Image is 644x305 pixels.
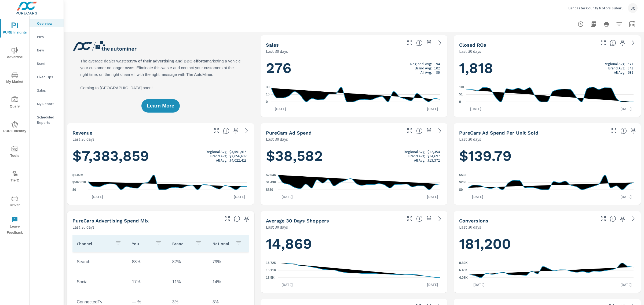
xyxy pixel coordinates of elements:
p: Regional Avg: [404,150,426,154]
text: 13.5K [266,276,275,280]
p: Last 30 days [459,48,481,54]
p: My Report [37,101,59,106]
text: $507.61K [72,181,86,184]
p: [DATE] [470,282,488,287]
p: Last 30 days [459,136,481,142]
h1: 276 [266,59,442,77]
p: $3,056,637 [229,154,247,158]
span: A rolling 30 day total of daily Shoppers on the dealership website, averaged over the selected da... [416,215,423,222]
div: New [30,46,64,54]
span: Save this to your personalized report [242,214,251,223]
p: Brand Avg: [210,154,228,158]
button: Make Fullscreen [599,39,608,47]
p: All Avg: [420,70,432,75]
button: Make Fullscreen [223,214,232,223]
p: $12,354 [427,150,440,154]
p: [DATE] [468,194,487,199]
p: [DATE] [423,106,442,111]
button: Make Fullscreen [405,127,414,135]
p: All Avg: [614,70,625,75]
p: Channel [77,241,111,246]
button: Learn More [141,99,180,113]
h1: 14,869 [266,235,442,253]
p: Last 30 days [459,224,481,230]
p: Regional Avg: [410,62,432,66]
span: My Market [2,72,28,85]
p: 102 [434,66,440,70]
a: See more details in report [629,214,638,223]
p: Last 30 days [266,48,288,54]
div: Sales [30,86,64,94]
span: The number of dealer-specified goals completed by a visitor. [Source: This data is provided by th... [610,215,616,222]
td: Social [72,275,128,289]
h5: Conversions [459,218,488,224]
text: 16.72K [266,261,276,265]
td: Search [72,255,128,269]
p: You [132,241,151,246]
span: Save this to your personalized report [232,127,240,135]
text: 6.45K [459,269,468,272]
p: [DATE] [617,282,635,287]
div: Scheduled Reports [30,113,64,127]
span: Query [2,96,28,110]
button: Print Report [601,19,612,29]
h1: $7,383,859 [72,147,249,165]
p: 94 [436,62,440,66]
h5: PureCars Ad Spend [266,130,312,136]
text: 8.82K [459,261,468,265]
td: 79% [208,255,248,269]
text: 15 [266,93,270,96]
div: Used [30,59,64,68]
p: Last 30 days [266,224,288,230]
p: Overview [37,21,59,26]
span: PURE Identity [2,121,28,134]
td: 82% [168,255,208,269]
p: Brand Avg: [408,154,426,158]
span: Total cost of media for all PureCars channels for the selected dealership group over the selected... [416,128,423,134]
text: 101 [459,85,464,89]
span: Tier2 [2,170,28,184]
span: Save this to your personalized report [618,39,627,47]
p: [DATE] [423,194,442,199]
p: [DATE] [88,194,107,199]
p: Used [37,61,59,66]
p: Last 30 days [266,136,288,142]
text: $830 [266,188,273,192]
text: 30 [266,85,270,89]
button: Make Fullscreen [405,39,414,47]
p: Brand [172,241,191,246]
h1: 1,818 [459,59,635,77]
text: $266 [459,181,466,184]
p: [DATE] [617,106,635,111]
p: 841 [628,66,633,70]
button: Make Fullscreen [212,127,221,135]
p: [DATE] [278,282,297,287]
p: [DATE] [423,282,442,287]
a: See more details in report [629,39,638,47]
div: PIPA [30,33,64,41]
span: Save this to your personalized report [425,214,433,223]
p: PIPA [37,34,59,39]
a: See more details in report [242,127,251,135]
span: This table looks at how you compare to the amount of budget you spend per channel as opposed to y... [234,215,240,222]
p: 99 [436,70,440,75]
h5: Average 30 Days Shoppers [266,218,329,224]
span: PURE Insights [2,23,28,36]
text: $532 [459,173,466,177]
span: Total sales revenue over the selected date range. [Source: This data is sourced from the dealer’s... [223,128,229,134]
span: Advertise [2,47,28,60]
span: Average cost of advertising per each vehicle sold at the dealer over the selected date range. The... [620,128,627,134]
p: $4,022,428 [229,158,247,162]
h5: Closed ROs [459,42,486,48]
text: $1.02M [72,173,83,177]
p: All Avg: [216,158,228,162]
a: See more details in report [436,39,444,47]
p: [DATE] [278,194,297,199]
p: 632 [628,70,633,75]
p: [DATE] [271,106,290,111]
p: $14,697 [427,154,440,158]
text: 51 [459,92,463,96]
td: 17% [128,275,168,289]
span: Save this to your personalized report [425,39,433,47]
p: National [213,241,231,246]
